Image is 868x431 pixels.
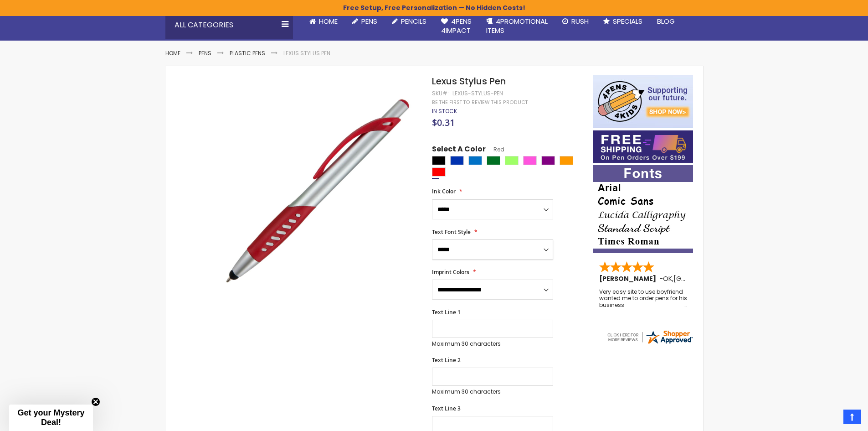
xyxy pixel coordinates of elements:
[230,49,265,57] a: Plastic Pens
[599,274,659,283] span: [PERSON_NAME]
[432,308,461,316] span: Text Line 1
[199,49,211,57] a: Pens
[450,156,464,165] div: Blue
[599,289,688,308] div: Very easy site to use boyfriend wanted me to order pens for his business
[432,187,456,195] span: Ink Color
[319,16,338,26] span: Home
[487,156,500,165] div: Green
[432,89,449,97] strong: SKU
[659,274,740,283] span: - ,
[432,356,461,364] span: Text Line 2
[432,144,486,156] span: Select A Color
[486,16,548,35] span: 4PROMOTIONAL ITEMS
[596,11,650,31] a: Specials
[560,156,573,165] div: Orange
[593,165,693,253] img: font-personalization-examples
[165,11,293,39] div: All Categories
[673,274,740,283] span: [GEOGRAPHIC_DATA]
[17,408,84,427] span: Get your Mystery Deal!
[452,90,503,97] div: Lexus-Stylus-Pen
[505,156,519,165] div: Green Light
[434,11,479,41] a: 4Pens4impact
[212,88,420,297] img: lexus_side_red_1.jpg
[486,145,504,153] span: Red
[432,405,461,412] span: Text Line 3
[663,274,672,283] span: OK
[361,16,377,26] span: Pens
[91,397,100,406] button: Close teaser
[606,339,693,347] a: 4pens.com certificate URL
[401,16,426,26] span: Pencils
[523,156,537,165] div: Pink
[541,156,555,165] div: Purple
[432,116,455,129] span: $0.31
[432,107,457,115] span: In stock
[432,75,506,88] span: Lexus Stylus Pen
[165,49,180,57] a: Home
[650,11,682,31] a: Blog
[432,99,528,106] a: Be the first to review this product
[432,108,457,115] div: Availability
[479,11,555,41] a: 4PROMOTIONALITEMS
[345,11,385,31] a: Pens
[468,156,482,165] div: Blue Light
[593,75,693,128] img: 4pens 4 kids
[432,228,471,236] span: Text Font Style
[555,11,596,31] a: Rush
[432,268,469,276] span: Imprint Colors
[432,388,553,395] p: Maximum 30 characters
[657,16,675,26] span: Blog
[613,16,642,26] span: Specials
[793,406,868,431] iframe: Google Customer Reviews
[593,130,693,163] img: Free shipping on orders over $199
[385,11,434,31] a: Pencils
[571,16,589,26] span: Rush
[302,11,345,31] a: Home
[283,50,330,57] li: Lexus Stylus Pen
[432,340,553,348] p: Maximum 30 characters
[606,329,693,345] img: 4pens.com widget logo
[441,16,472,35] span: 4Pens 4impact
[432,156,446,165] div: Black
[9,405,93,431] div: Get your Mystery Deal!Close teaser
[432,167,446,177] div: Red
